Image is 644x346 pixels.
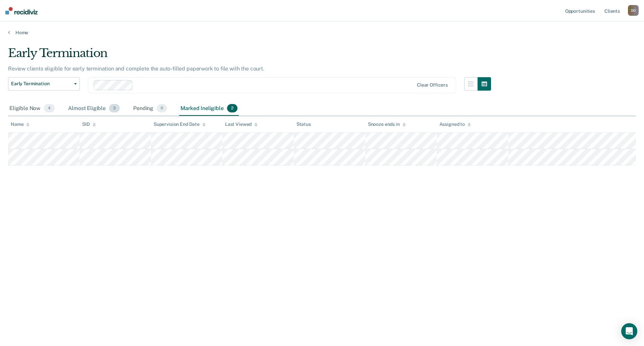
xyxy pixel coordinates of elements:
[225,121,258,127] div: Last Viewed
[11,81,71,87] span: Early Termination
[179,101,239,116] div: Marked Ineligible2
[132,101,168,116] div: Pending0
[8,65,264,72] p: Review clients eligible for early termination and complete the auto-filled paperwork to file with...
[109,104,120,113] span: 3
[368,121,406,127] div: Snooze ends in
[44,104,55,113] span: 4
[417,82,448,88] div: Clear officers
[628,5,639,16] div: D O
[227,104,237,113] span: 2
[628,5,639,16] button: DO
[157,104,167,113] span: 0
[8,77,80,91] button: Early Termination
[297,121,311,127] div: Status
[8,101,56,116] div: Eligible Now4
[67,101,121,116] div: Almost Eligible3
[154,121,206,127] div: Supervision End Date
[11,121,30,127] div: Name
[8,30,636,36] a: Home
[8,46,491,65] div: Early Termination
[621,323,637,339] div: Open Intercom Messenger
[82,121,96,127] div: SID
[5,7,38,14] img: Recidiviz
[439,121,471,127] div: Assigned to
